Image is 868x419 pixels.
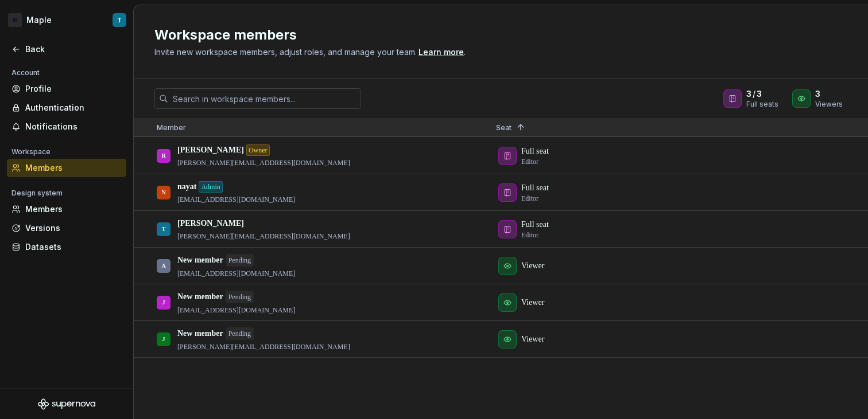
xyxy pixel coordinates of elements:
[7,99,126,117] a: Authentication
[226,254,254,267] div: Pending
[7,219,126,237] a: Versions
[496,123,511,132] span: Seat
[177,144,244,156] p: [PERSON_NAME]
[161,144,165,167] div: R
[7,186,67,200] div: Design system
[25,102,122,113] div: Authentication
[177,254,223,266] p: New member
[25,203,122,215] div: Members
[7,145,55,159] div: Workspace
[7,159,126,177] a: Members
[177,181,196,193] p: nayat
[25,83,122,95] div: Profile
[199,181,222,193] div: Admin
[177,328,223,339] p: New member
[162,291,165,314] div: J
[177,291,223,303] p: New member
[226,327,254,340] div: Pending
[7,200,126,218] a: Members
[746,100,778,109] div: Full seats
[25,162,122,174] div: Members
[177,342,350,351] p: [PERSON_NAME][EMAIL_ADDRESS][DOMAIN_NAME]
[417,48,466,57] span: .
[177,306,295,315] p: [EMAIL_ADDRESS][DOMAIN_NAME]
[25,121,122,132] div: Notifications
[815,88,820,100] span: 3
[177,269,295,278] p: [EMAIL_ADDRESS][DOMAIN_NAME]
[162,218,166,240] div: T
[177,218,244,229] p: [PERSON_NAME]
[815,100,843,109] div: Viewers
[154,47,417,57] span: Invite new workspace members, adjust roles, and manage your team.
[7,40,126,58] a: Back
[38,398,95,410] svg: Supernova Logo
[25,241,122,253] div: Datasets
[157,123,186,132] span: Member
[746,88,751,100] span: 3
[226,291,254,303] div: Pending
[26,14,52,26] div: Maple
[177,158,350,167] p: [PERSON_NAME][EMAIL_ADDRESS][DOMAIN_NAME]
[177,195,295,204] p: [EMAIL_ADDRESS][DOMAIN_NAME]
[161,254,165,277] div: A
[7,80,126,98] a: Profile
[7,66,44,80] div: Account
[25,222,122,234] div: Versions
[117,15,122,25] div: T
[168,88,361,109] input: Search in workspace members...
[25,44,122,55] div: Back
[154,26,834,44] h2: Workspace members
[7,238,126,256] a: Datasets
[746,88,778,100] div: /
[162,328,165,350] div: J
[246,144,270,156] div: Owner
[2,7,131,33] button: MMapleT
[177,232,350,241] p: [PERSON_NAME][EMAIL_ADDRESS][DOMAIN_NAME]
[161,181,165,203] div: N
[7,118,126,136] a: Notifications
[418,46,464,58] a: Learn more
[8,13,22,27] div: M
[757,88,762,100] span: 3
